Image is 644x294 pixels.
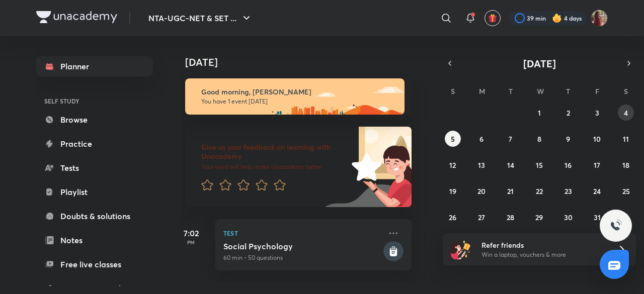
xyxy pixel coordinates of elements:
button: October 18, 2025 [618,157,634,173]
button: October 26, 2025 [445,209,461,225]
abbr: October 16, 2025 [565,160,572,170]
button: NTA-UGC-NET & SET ... [142,8,259,28]
abbr: October 13, 2025 [478,160,485,170]
button: October 7, 2025 [503,131,519,147]
button: October 1, 2025 [531,105,547,121]
abbr: October 2, 2025 [567,108,570,118]
span: [DATE] [523,57,556,70]
img: streak [552,13,562,23]
abbr: October 4, 2025 [624,108,628,118]
abbr: October 19, 2025 [449,186,456,196]
button: October 25, 2025 [618,183,634,199]
button: October 27, 2025 [473,209,490,225]
p: Test [223,227,381,239]
button: October 21, 2025 [503,183,519,199]
button: October 4, 2025 [618,105,634,121]
button: October 20, 2025 [473,183,490,199]
a: Notes [36,230,153,250]
button: October 6, 2025 [473,131,490,147]
abbr: October 20, 2025 [477,186,486,196]
button: October 17, 2025 [589,157,605,173]
button: October 12, 2025 [445,157,461,173]
a: Browse [36,110,153,130]
a: Playlist [36,182,153,202]
button: October 3, 2025 [589,105,605,121]
abbr: October 28, 2025 [507,213,514,222]
abbr: October 9, 2025 [566,134,570,144]
abbr: October 29, 2025 [535,213,543,222]
h6: Give us your feedback on learning with Unacademy [201,143,348,161]
button: [DATE] [457,56,622,70]
button: October 31, 2025 [589,209,605,225]
abbr: Sunday [451,86,455,96]
abbr: Monday [479,86,485,96]
h5: Social Psychology [223,241,381,251]
abbr: October 23, 2025 [565,186,572,196]
button: October 9, 2025 [560,131,576,147]
p: Your word will help make Unacademy better [201,163,348,171]
abbr: October 22, 2025 [536,186,543,196]
button: October 2, 2025 [560,105,576,121]
abbr: October 18, 2025 [622,160,629,170]
abbr: October 26, 2025 [449,213,456,222]
abbr: October 5, 2025 [451,134,455,144]
img: referral [451,239,471,259]
img: ttu [610,220,622,232]
abbr: Friday [595,86,599,96]
button: October 13, 2025 [473,157,490,173]
button: October 10, 2025 [589,131,605,147]
h5: 7:02 [171,227,211,239]
abbr: October 14, 2025 [507,160,514,170]
button: October 19, 2025 [445,183,461,199]
abbr: October 24, 2025 [593,186,601,196]
button: October 11, 2025 [618,131,634,147]
p: Win a laptop, vouchers & more [481,250,605,259]
button: October 24, 2025 [589,183,605,199]
a: Company Logo [36,11,117,26]
p: 60 min • 50 questions [223,253,381,262]
button: October 22, 2025 [531,183,547,199]
button: October 28, 2025 [503,209,519,225]
abbr: October 25, 2025 [622,186,630,196]
button: October 16, 2025 [560,157,576,173]
button: October 29, 2025 [531,209,547,225]
abbr: October 1, 2025 [538,108,541,118]
p: PM [171,239,211,245]
abbr: Saturday [624,86,628,96]
abbr: October 21, 2025 [507,186,514,196]
h6: Good morning, [PERSON_NAME] [201,87,395,96]
abbr: Thursday [566,86,570,96]
button: October 5, 2025 [445,131,461,147]
abbr: October 10, 2025 [593,134,601,144]
abbr: October 17, 2025 [594,160,600,170]
button: October 8, 2025 [531,131,547,147]
abbr: October 8, 2025 [537,134,541,144]
h6: Refer friends [481,240,605,250]
abbr: October 11, 2025 [623,134,629,144]
abbr: Tuesday [509,86,513,96]
abbr: October 15, 2025 [536,160,543,170]
a: Tests [36,158,153,178]
abbr: Wednesday [537,86,544,96]
h6: SELF STUDY [36,92,153,110]
img: feedback_image [317,127,412,207]
abbr: October 27, 2025 [478,213,485,222]
img: Company Logo [36,11,117,23]
abbr: October 31, 2025 [594,213,601,222]
img: morning [185,78,405,115]
a: Doubts & solutions [36,206,153,226]
a: Planner [36,56,153,76]
abbr: October 12, 2025 [449,160,456,170]
p: You have 1 event [DATE] [201,97,395,106]
button: October 14, 2025 [503,157,519,173]
a: Free live classes [36,254,153,274]
h4: [DATE] [185,56,422,68]
img: Srishti Sharma [591,10,608,27]
abbr: October 30, 2025 [564,213,573,222]
button: October 15, 2025 [531,157,547,173]
button: avatar [485,10,501,26]
abbr: October 6, 2025 [479,134,484,144]
a: Practice [36,134,153,154]
button: October 30, 2025 [560,209,576,225]
img: avatar [488,14,497,23]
